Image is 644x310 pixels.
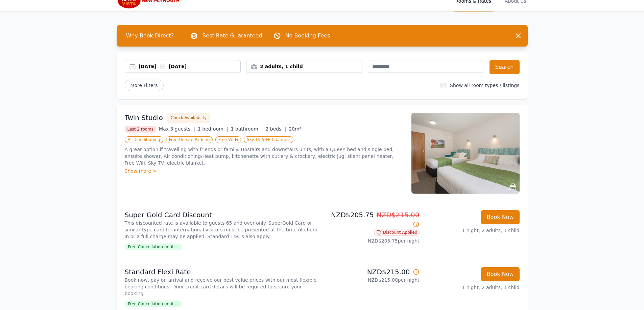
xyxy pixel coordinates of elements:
p: 1 night, 2 adults, 1 child [425,284,520,291]
span: 1 bedroom | [198,126,228,132]
p: Book now, pay on arrival and receive our best value prices with our most flexible booking conditi... [125,277,319,297]
p: 1 night, 2 adults, 1 child [425,227,520,234]
div: [DATE] [DATE] [139,63,241,70]
div: Show more > [125,168,403,174]
span: Sky TV 50+ Channels [244,136,293,143]
button: Book Now [481,267,520,281]
h3: Twin Studio [125,113,163,122]
div: 2 adults, 1 child [246,63,362,70]
span: Free Cancellation until ... [125,301,182,307]
p: Standard Flexi Rate [125,267,319,277]
button: Check Availability [167,113,210,123]
button: Search [490,60,520,74]
p: Super Gold Card Discount [125,210,319,220]
p: This discounted rate is available to guests 65 and over only. SuperGold Card or similar type card... [125,220,319,240]
span: More Filters [125,80,164,91]
span: Max 3 guests | [159,126,195,132]
p: A great option if travelling with friends or family. Upstairs and downstairs units, with a Queen ... [125,146,403,166]
span: Free Cancellation until ... [125,244,182,250]
button: Book Now [481,210,520,224]
span: Free Wi-Fi [215,136,241,143]
label: Show all room types / listings [450,83,519,88]
span: Free On-site Parking [166,136,213,143]
p: NZD$205.75 per night [325,237,420,244]
p: NZD$215.00 per night [325,277,420,283]
span: Why Book Direct? [121,29,180,43]
span: Last 2 rooms [125,126,157,133]
span: 20m² [289,126,301,132]
p: NZD$215.00 [325,267,420,277]
span: Discount Applied [374,229,420,236]
p: NZD$205.75 [325,210,420,229]
span: 2 beds | [266,126,286,132]
p: Best Rate Guaranteed [202,32,262,40]
span: NZD$215.00 [377,211,420,219]
p: No Booking Fees [285,32,330,40]
span: Air Conditioning [125,136,163,143]
span: 1 bathroom | [231,126,263,132]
